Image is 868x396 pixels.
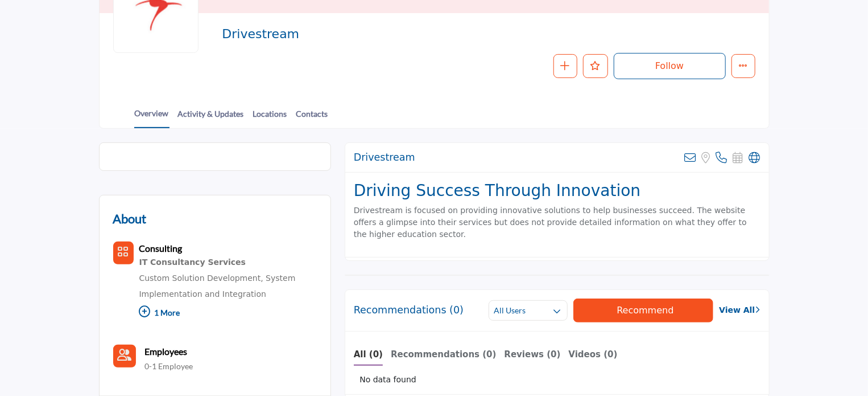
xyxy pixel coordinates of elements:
[253,108,288,128] a: Locations
[139,302,317,326] p: 1 More
[139,255,317,270] a: IT Consultancy Services
[222,27,535,42] h2: Drivestream
[139,273,263,283] a: Custom Solution Development,
[569,349,618,360] b: Videos (0)
[177,108,245,128] a: Activity & Updates
[354,304,464,316] h2: Recommendations (0)
[296,108,329,128] a: Contacts
[145,345,188,358] a: Employees
[391,349,497,360] b: Recommendations (0)
[113,209,147,228] h2: About
[614,53,726,79] button: Follow
[354,152,415,164] h2: Drivestream
[354,181,760,201] h2: Driving Success Through Innovation
[719,304,760,316] a: View All
[139,273,296,299] a: System Implementation and Integration
[731,54,755,78] button: More details
[139,243,183,254] b: Consulting
[354,205,760,240] p: Drivestream is focused on providing innovative solutions to help businesses succeed. The website ...
[354,349,383,360] b: All (0)
[573,299,714,322] button: Recommend
[139,255,317,270] div: Expert advice and strategies tailored for the educational sector, ensuring technological efficien...
[583,54,608,78] button: Like
[145,346,188,357] b: Employees
[494,305,526,316] h2: All Users
[617,305,673,316] span: Recommend
[489,300,567,321] button: All Users
[145,361,193,372] a: 0-1 Employee
[113,345,136,368] button: Contact-Employee Icon
[113,242,134,264] button: Category Icon
[505,349,561,360] b: Reviews (0)
[134,107,170,128] a: Overview
[139,244,183,254] a: Consulting
[359,374,416,386] span: No data found
[113,345,136,368] a: Link of redirect to contact page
